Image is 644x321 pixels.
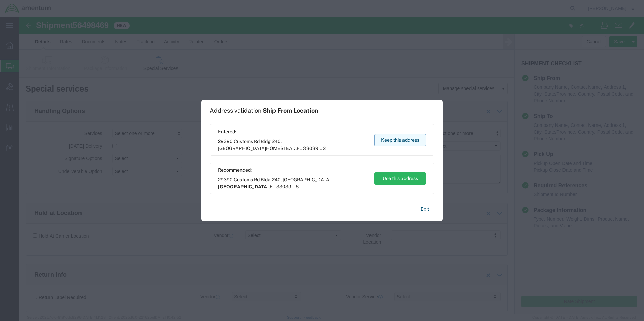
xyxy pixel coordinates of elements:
span: FL [297,146,302,151]
span: US [319,146,326,151]
span: 29390 Customs Rd Bldg 240, [GEOGRAPHIC_DATA] , [218,176,368,190]
span: HOMESTEAD [266,146,296,151]
span: Recommended: [218,167,368,174]
span: Ship From Location [263,107,318,114]
button: Use this address [374,172,426,185]
span: FL [270,184,275,189]
span: [GEOGRAPHIC_DATA] [218,184,269,189]
span: Entered: [218,128,368,135]
span: 33039 [303,146,318,151]
span: US [292,184,299,189]
h1: Address validation: [210,107,318,114]
span: 33039 [276,184,291,189]
span: 29390 Customs Rd Bldg 240, [GEOGRAPHIC_DATA] , [218,138,368,152]
button: Keep this address [374,134,426,146]
button: Exit [415,203,434,215]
